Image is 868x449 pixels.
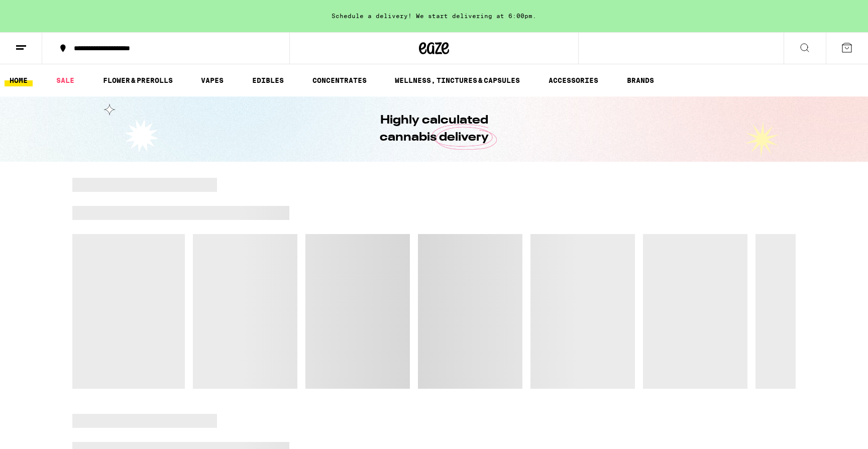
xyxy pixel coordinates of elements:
[51,74,79,86] a: SALE
[247,74,289,86] a: EDIBLES
[622,74,659,86] button: BRANDS
[390,74,525,86] a: WELLNESS, TINCTURES & CAPSULES
[98,74,178,86] a: FLOWER & PREROLLS
[544,74,603,86] a: ACCESSORIES
[803,419,858,444] iframe: Opens a widget where you can find more information
[196,74,229,86] a: VAPES
[307,74,372,86] a: CONCENTRATES
[351,112,517,146] h1: Highly calculated cannabis delivery
[5,74,33,86] a: HOME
